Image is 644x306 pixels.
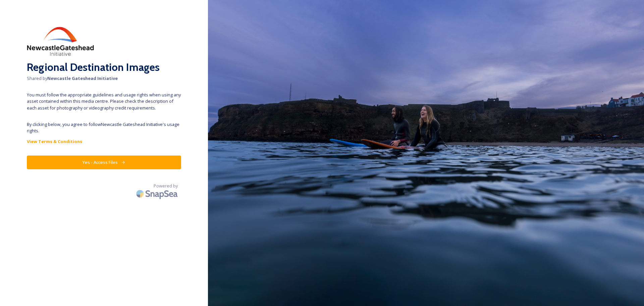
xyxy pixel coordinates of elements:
span: By clicking below, you agree to follow Newcastle Gateshead Initiative 's usage rights. [27,121,181,134]
span: You must follow the appropriate guidelines and usage rights when using any asset contained within... [27,92,181,111]
span: Shared by [27,75,181,82]
a: View Terms & Conditions [27,137,181,145]
strong: View Terms & Conditions [27,138,82,144]
h2: Regional Destination Images [27,59,181,75]
button: Yes - Access Files [27,156,181,169]
img: SnapSea Logo [134,186,181,202]
strong: Newcastle Gateshead Initiative [47,75,118,81]
span: Powered by [154,183,178,189]
img: download%20(2).png [27,27,94,56]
